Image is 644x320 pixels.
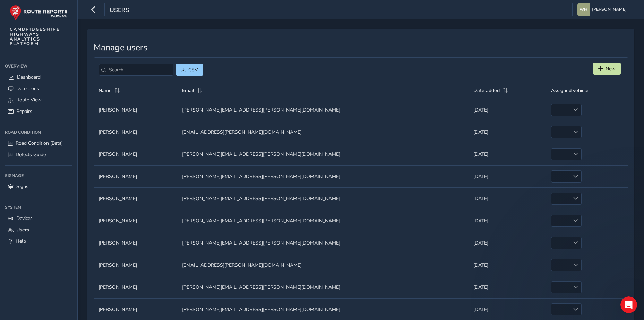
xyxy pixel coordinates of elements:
span: New [606,65,616,72]
div: System [5,202,72,213]
a: Detections [5,83,72,94]
input: Search... [99,64,173,76]
span: Devices [16,215,33,222]
td: [PERSON_NAME] [94,276,177,298]
td: [EMAIL_ADDRESS][PERSON_NAME][DOMAIN_NAME] [177,121,469,143]
h3: Manage users [94,43,628,53]
td: [PERSON_NAME] [94,254,177,276]
button: New [593,63,621,75]
td: [DATE] [469,254,546,276]
a: Defects Guide [5,149,72,160]
a: Devices [5,213,72,224]
td: [DATE] [469,210,546,232]
td: [PERSON_NAME] [94,121,177,143]
td: [DATE] [469,165,546,187]
td: [PERSON_NAME][EMAIL_ADDRESS][PERSON_NAME][DOMAIN_NAME] [177,232,469,254]
td: [DATE] [469,99,546,121]
a: Dashboard [5,71,72,83]
span: [PERSON_NAME] [592,3,627,16]
td: [DATE] [469,143,546,165]
div: Overview [5,61,72,71]
span: Users [16,226,29,233]
td: [PERSON_NAME][EMAIL_ADDRESS][PERSON_NAME][DOMAIN_NAME] [177,99,469,121]
span: Date added [473,87,500,94]
span: Detections [16,85,39,92]
span: Email [182,87,194,94]
td: [PERSON_NAME] [94,165,177,187]
img: diamond-layout [577,3,590,16]
td: [DATE] [469,232,546,254]
a: Signs [5,181,72,192]
span: Road Condition (Beta) [16,140,63,146]
a: Route View [5,94,72,106]
button: CSV [176,64,203,76]
button: [PERSON_NAME] [577,3,629,16]
td: [DATE] [469,276,546,298]
div: Signage [5,170,72,181]
td: [PERSON_NAME][EMAIL_ADDRESS][PERSON_NAME][DOMAIN_NAME] [177,210,469,232]
span: Users [110,6,129,16]
iframe: Intercom live chat [620,296,637,313]
span: Help [16,238,26,245]
span: Defects Guide [16,151,46,158]
div: Road Condition [5,127,72,137]
a: Road Condition (Beta) [5,137,72,149]
span: Assigned vehicle [551,87,589,94]
td: [PERSON_NAME] [94,143,177,165]
td: [PERSON_NAME] [94,232,177,254]
a: Help [5,235,72,247]
td: [DATE] [469,121,546,143]
td: [PERSON_NAME] [94,210,177,232]
a: Users [5,224,72,235]
td: [PERSON_NAME][EMAIL_ADDRESS][PERSON_NAME][DOMAIN_NAME] [177,143,469,165]
td: [PERSON_NAME] [94,99,177,121]
span: Repairs [16,108,32,115]
span: Dashboard [17,74,41,80]
span: Route View [16,97,42,103]
td: [PERSON_NAME][EMAIL_ADDRESS][PERSON_NAME][DOMAIN_NAME] [177,187,469,210]
td: [EMAIL_ADDRESS][PERSON_NAME][DOMAIN_NAME] [177,254,469,276]
td: [PERSON_NAME] [94,187,177,210]
span: CSV [188,66,198,73]
a: Repairs [5,106,72,117]
span: CAMBRIDGESHIRE HIGHWAYS ANALYTICS PLATFORM [10,27,60,46]
img: rr logo [10,5,68,20]
td: [PERSON_NAME][EMAIL_ADDRESS][PERSON_NAME][DOMAIN_NAME] [177,165,469,187]
span: Signs [16,183,28,190]
td: [DATE] [469,187,546,210]
td: [PERSON_NAME][EMAIL_ADDRESS][PERSON_NAME][DOMAIN_NAME] [177,276,469,298]
span: Name [98,87,112,94]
